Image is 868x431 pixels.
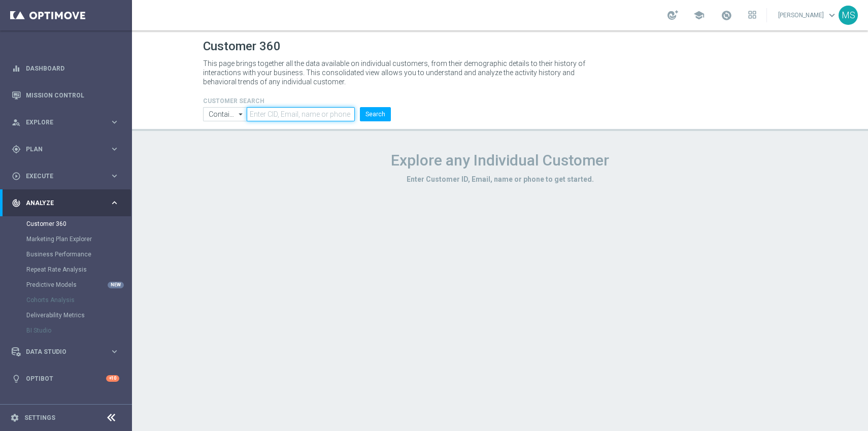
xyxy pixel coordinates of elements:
a: Marketing Plan Explorer [26,235,106,243]
div: Plan [12,145,110,154]
div: Analyze [12,198,110,208]
a: Dashboard [26,55,119,82]
a: Optibot [26,365,106,392]
div: Repeat Rate Analysis [26,262,131,277]
div: BI Studio [26,323,131,338]
button: equalizer Dashboard [11,64,120,73]
div: Explore [12,118,110,127]
h1: Explore any Individual Customer [203,151,797,170]
span: Execute [26,173,110,179]
a: Deliverability Metrics [26,311,106,319]
div: Cohorts Analysis [26,292,131,308]
span: Data Studio [26,349,110,355]
a: Predictive Models [26,281,106,289]
button: play_circle_outline Execute keyboard_arrow_right [11,172,120,180]
button: Search [360,107,391,121]
a: Repeat Rate Analysis [26,266,106,274]
div: Optibot [12,365,119,392]
i: settings [10,413,19,422]
i: equalizer [12,64,21,73]
i: lightbulb [12,374,21,383]
div: Execute [12,172,110,181]
a: Business Performance [26,250,106,258]
button: track_changes Analyze keyboard_arrow_right [11,199,120,207]
a: Customer 360 [26,220,106,228]
span: school [693,10,705,21]
p: This page brings together all the data available on individual customers, from their demographic ... [203,59,594,86]
span: Analyze [26,200,110,206]
h4: CUSTOMER SEARCH [203,97,391,105]
div: +10 [106,375,119,382]
div: Marketing Plan Explorer [26,231,131,247]
div: Deliverability Metrics [26,308,131,323]
div: Predictive Models [26,277,131,292]
div: Dashboard [12,55,119,82]
i: play_circle_outline [12,172,21,181]
i: track_changes [12,198,21,208]
a: Mission Control [26,82,119,109]
h3: Enter Customer ID, Email, name or phone to get started. [203,175,797,184]
input: Contains [203,107,247,121]
button: person_search Explore keyboard_arrow_right [11,118,120,126]
i: gps_fixed [12,145,21,154]
div: Mission Control [12,82,119,109]
i: keyboard_arrow_right [110,144,119,154]
i: person_search [12,118,21,127]
button: lightbulb Optibot +10 [11,375,120,383]
i: keyboard_arrow_right [110,171,119,181]
div: MS [839,6,858,25]
button: Mission Control [11,91,120,100]
i: keyboard_arrow_right [110,198,119,208]
div: Data Studio [12,347,110,356]
span: Explore [26,119,110,125]
input: Enter CID, Email, name or phone [247,107,355,121]
h1: Customer 360 [203,39,797,54]
i: keyboard_arrow_right [110,347,119,356]
i: arrow_drop_down [236,108,246,121]
span: keyboard_arrow_down [826,10,838,21]
div: Business Performance [26,247,131,262]
button: gps_fixed Plan keyboard_arrow_right [11,145,120,153]
div: NEW [108,282,124,288]
a: [PERSON_NAME]keyboard_arrow_down [777,8,839,23]
a: Settings [24,415,55,421]
span: Plan [26,146,110,152]
button: Data Studio keyboard_arrow_right [11,348,120,356]
i: keyboard_arrow_right [110,117,119,127]
div: Customer 360 [26,216,131,231]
